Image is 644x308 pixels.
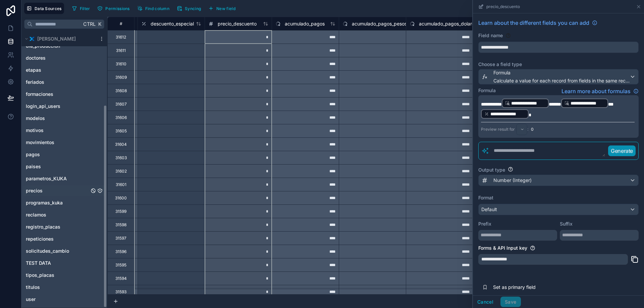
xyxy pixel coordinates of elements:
[216,6,235,11] span: New field
[531,127,534,132] span: 0
[97,22,102,26] span: K
[285,20,325,27] span: acumulado_pagos
[115,222,126,228] div: 31598
[113,21,129,26] div: #
[218,20,257,27] span: precio_descuento
[95,3,135,13] a: Permissions
[478,87,496,94] label: Formula
[560,221,639,227] label: Suffix
[115,102,127,107] div: 31607
[174,3,206,13] a: Syncing
[115,169,127,174] div: 31602
[115,115,127,120] div: 31606
[115,75,127,80] div: 31609
[115,209,126,214] div: 31599
[419,20,477,27] span: acumulado_pagos_dolares
[115,195,127,201] div: 31600
[478,69,639,84] button: FormulaCalculate a value for each record from fields in the same record
[478,19,589,27] span: Learn about the different fields you can add
[561,87,639,95] a: Learn more about formulas
[478,194,639,201] label: Format
[151,20,194,27] span: descuento_especial
[493,177,532,184] span: Number (Integer)
[83,20,96,28] span: Ctrl
[115,262,126,268] div: 31595
[24,3,64,14] button: Data Sources
[478,61,639,68] label: Choose a field type
[116,48,126,53] div: 31611
[561,87,631,95] span: Learn more about formulas
[115,236,126,241] div: 31597
[206,3,238,13] button: New field
[478,32,503,39] label: Field name
[145,6,169,11] span: Find column
[493,284,590,291] span: Set as primary field
[478,167,505,173] label: Output type
[115,249,126,254] div: 31596
[352,20,407,27] span: acumulado_pagos_pesos
[115,88,127,94] div: 31608
[35,6,62,11] span: Data Sources
[69,3,93,13] button: Filter
[478,245,527,251] label: Forms & API Input key
[116,182,126,187] div: 31601
[95,3,132,13] button: Permissions
[115,276,127,281] div: 31594
[105,6,129,11] span: Permissions
[478,175,639,186] button: Number (Integer)
[611,147,633,155] p: Generate
[185,6,201,11] span: Syncing
[115,155,127,161] div: 31603
[115,142,127,147] div: 31604
[115,128,127,134] div: 31605
[608,145,636,156] button: Generate
[493,69,630,76] span: Formula
[481,124,528,135] div: Preview result for :
[116,61,126,67] div: 31610
[473,297,498,307] button: Cancel
[481,206,497,212] span: Default
[135,3,172,13] button: Find column
[493,77,630,84] span: Calculate a value for each record from fields in the same record
[80,6,90,11] span: Filter
[478,280,639,295] button: Set as primary field
[116,35,126,40] div: 31612
[478,221,557,227] label: Prefix
[478,19,597,27] a: Learn about the different fields you can add
[174,3,203,13] button: Syncing
[478,204,639,215] button: Default
[115,289,126,295] div: 31593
